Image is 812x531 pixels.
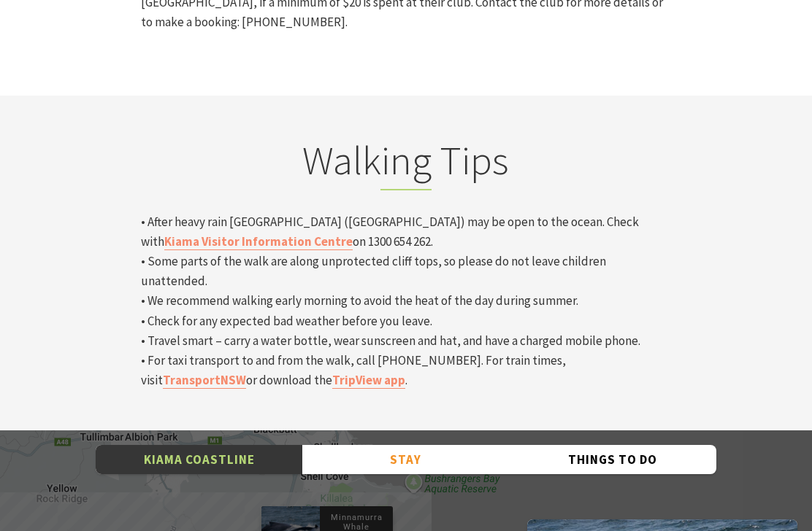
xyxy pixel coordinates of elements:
[141,212,670,391] p: • After heavy rain [GEOGRAPHIC_DATA] ([GEOGRAPHIC_DATA]) may be open to the ocean. Check with on ...
[510,445,716,475] button: Things To Do
[164,233,353,250] a: Kiama Visitor Information Centre
[96,445,302,475] button: Kiama Coastline
[163,372,246,389] a: TransportNSW
[332,372,405,389] a: TripView app
[302,445,509,475] button: Stay
[141,136,670,190] h2: Walking Tips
